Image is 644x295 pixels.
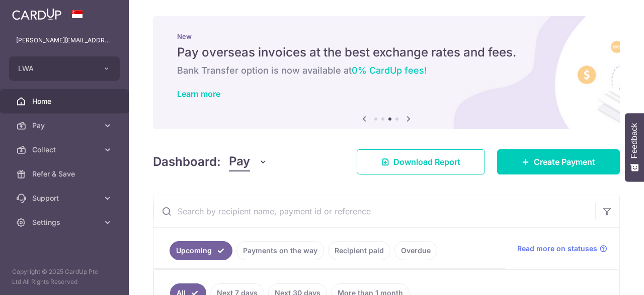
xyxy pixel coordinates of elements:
button: Feedback - Show survey [625,113,644,182]
input: Search by recipient name, payment id or reference [153,195,595,227]
a: Overdue [394,241,437,260]
button: LWA [9,56,120,81]
iframe: Opens a widget where you can find more information [580,265,634,290]
span: Refer & Save [32,169,99,179]
span: LWA [18,64,93,74]
p: [PERSON_NAME][EMAIL_ADDRESS][PERSON_NAME][DOMAIN_NAME] [16,35,113,45]
span: Feedback [630,123,639,158]
p: New [177,32,596,40]
h5: Pay overseas invoices at the best exchange rates and fees. [177,44,596,61]
h6: Bank Transfer option is now available at [177,65,596,77]
span: Pay [229,152,250,171]
a: Read more on statuses [517,244,607,254]
a: Learn more [177,89,220,99]
span: 0% CardUp fees! [352,65,427,76]
span: Download Report [393,156,460,168]
a: Download Report [357,149,485,174]
span: Create Payment [534,156,595,168]
img: International Invoice Banner [153,16,620,129]
a: Create Payment [497,149,620,174]
span: Collect [32,145,99,155]
span: Settings [32,217,99,227]
span: Pay [32,121,99,131]
a: Recipient paid [328,241,390,260]
h4: Dashboard: [153,153,221,171]
span: Read more on statuses [517,244,597,254]
span: Home [32,96,99,106]
a: Upcoming [170,241,232,260]
img: CardUp [12,8,61,20]
span: Support [32,193,99,203]
a: Payments on the way [236,241,324,260]
button: Pay [229,152,268,171]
